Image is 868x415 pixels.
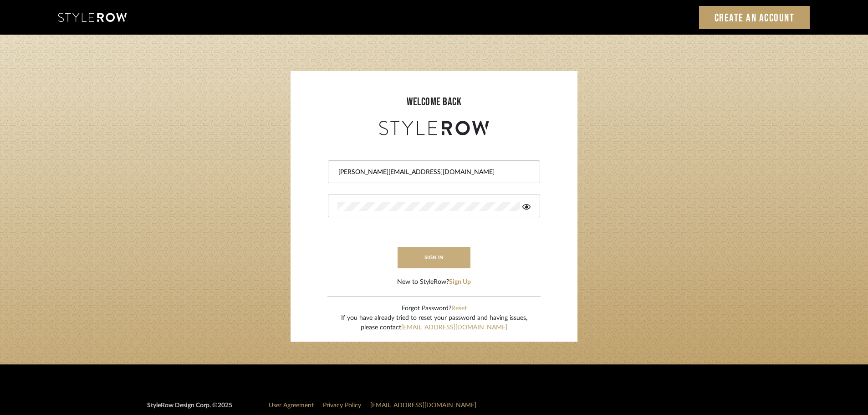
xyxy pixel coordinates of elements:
[401,324,507,331] a: [EMAIL_ADDRESS][DOMAIN_NAME]
[451,304,467,313] button: Reset
[398,247,470,268] button: sign in
[370,402,476,409] a: [EMAIL_ADDRESS][DOMAIN_NAME]
[449,277,471,287] button: Sign Up
[300,94,568,110] div: welcome back
[323,402,361,409] a: Privacy Policy
[341,304,527,313] div: Forgot Password?
[269,402,314,409] a: User Agreement
[397,277,471,287] div: New to StyleRow?
[341,313,527,333] div: If you have already tried to reset your password and having issues, please contact
[337,168,528,177] input: Email Address
[699,6,810,29] a: Create an Account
